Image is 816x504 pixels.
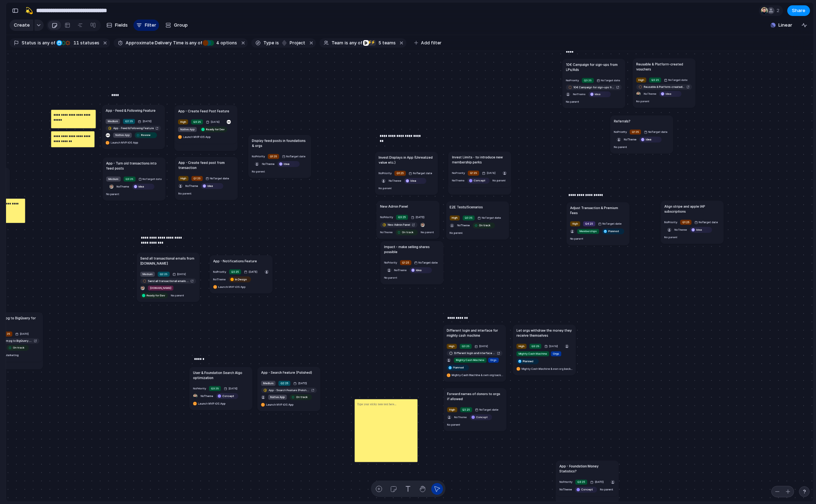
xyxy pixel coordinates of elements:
[142,272,153,276] span: Medium
[115,133,130,137] span: Native App
[177,133,212,140] button: Launch MVP iOS App
[188,40,202,46] span: any of
[6,344,30,351] button: On track
[276,160,301,167] button: Idea
[203,39,239,47] button: 4 options
[115,22,128,29] span: Fields
[623,136,637,143] button: NoTheme
[14,330,31,337] button: [DATE]
[470,171,477,175] span: Q1 25
[632,130,639,134] span: Q1 25
[585,221,593,226] span: Q4 25
[638,78,644,82] span: High
[370,40,376,46] div: ⚡
[380,230,393,234] span: No Theme
[383,274,398,281] button: No parent
[388,177,402,184] button: NoTheme
[699,220,718,224] span: No Target date
[614,145,627,148] span: No parent
[383,259,398,266] button: NoPriority
[348,40,362,46] span: any of
[473,179,485,183] span: Concept
[157,271,171,278] button: Q2 25
[147,284,175,291] button: [DOMAIN_NAME]
[71,40,80,45] span: 11
[446,372,505,378] button: Mighty Cash Machine & own org back-end
[674,228,687,231] span: No Theme
[689,226,713,233] button: Idea
[105,118,121,125] button: Medium
[574,85,615,89] span: 10€ Campaign for sign-ups from LPs/Ads
[658,91,682,97] button: Idea
[206,127,224,131] span: Ready for Dev
[367,40,372,46] div: ⚡
[193,176,201,181] span: Q1 25
[275,40,279,46] span: is
[648,130,667,134] span: No Target date
[629,128,642,135] button: Q1 25
[111,141,138,145] span: Launch MVP iOS App
[138,184,144,188] span: Idea
[643,128,668,135] button: NoTarget date
[576,228,600,235] button: Memberships
[267,153,280,160] button: Q1 25
[673,226,688,233] button: NoTheme
[181,176,187,181] span: High
[663,77,689,83] button: NoTarget date
[446,364,470,371] button: Planned
[451,177,465,184] button: NoTheme
[263,381,273,385] span: Medium
[457,224,470,227] span: No Theme
[449,344,455,349] span: High
[292,380,309,387] button: [DATE]
[105,191,120,197] button: No parent
[447,350,503,356] a: Different login and interface for mighty cash machine
[394,268,406,272] span: No Theme
[515,365,574,372] button: Mighty Cash Machine & own org back-end
[286,154,305,159] span: No Target date
[666,92,671,96] span: Idea
[572,91,587,98] button: NoTheme
[523,359,533,363] span: Planned
[778,22,792,29] span: Linear
[270,154,277,159] span: Q1 25
[608,229,619,234] span: Planned
[515,343,527,350] button: High
[183,135,210,139] span: Launch MVP iOS App
[613,128,628,135] button: NoPriority
[117,185,129,188] span: No Theme
[597,220,623,227] button: NoTarget date
[490,358,497,362] span: Orgs
[416,268,422,272] span: Idea
[521,367,573,371] span: Mighty Cash Machine & own org back-end
[602,221,621,226] span: No Target date
[451,170,466,176] button: NoPriority
[643,91,657,97] button: NoTheme
[185,182,199,189] button: NoTheme
[19,332,30,336] span: [DATE]
[116,183,130,190] button: NoTheme
[199,126,229,133] button: Ready for Dev
[396,171,404,175] span: Q1 25
[192,385,207,392] button: NoPriority
[601,228,625,235] button: Planned
[105,125,161,131] a: App - Feed & Following Feature
[418,261,438,265] span: No Target date
[105,139,139,146] button: Launch MVP iOS App
[134,132,158,138] button: Review
[212,276,227,283] button: NoTheme
[261,160,275,167] button: NoTheme
[581,77,595,84] button: Q3 25
[133,20,159,31] button: Filter
[179,192,192,195] span: No parent
[679,219,692,225] button: Q1 25
[663,234,679,241] button: No parent
[467,170,480,176] button: Q1 25
[345,40,348,46] span: is
[446,343,458,350] button: High
[456,222,471,229] button: NoTheme
[200,182,224,189] button: Idea
[413,259,439,266] button: NoTarget date
[147,293,165,297] span: Ready for Dev
[395,214,409,220] button: Q3 25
